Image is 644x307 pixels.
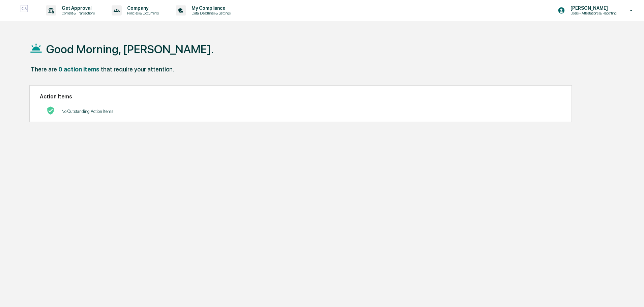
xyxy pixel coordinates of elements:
p: Get Approval [56,5,98,11]
img: No Actions logo [47,106,55,115]
p: Content & Transactions [56,11,98,16]
p: No Outstanding Action Items [61,109,113,114]
p: My Compliance [186,5,234,11]
p: Company [122,5,162,11]
h1: Good Morning, [PERSON_NAME]. [46,42,214,56]
p: [PERSON_NAME] [565,5,620,11]
p: Policies & Documents [122,11,162,16]
p: Users - Attestations & Reporting [565,11,620,16]
div: that require your attention. [101,66,174,73]
p: Data, Deadlines & Settings [186,11,234,16]
h2: Action Items [40,93,561,100]
div: There are [31,66,57,73]
img: logo [16,5,32,16]
div: 0 action items [58,66,99,73]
